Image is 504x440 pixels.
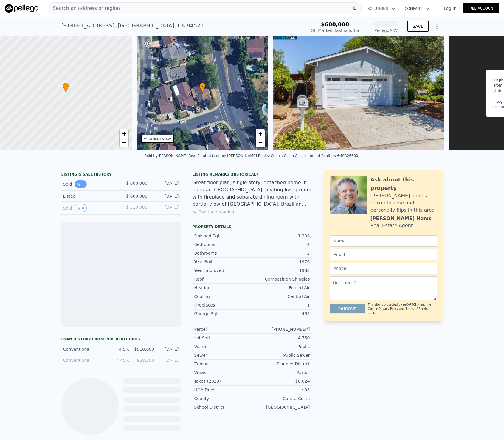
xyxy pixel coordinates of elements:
div: Contra Costa [252,396,310,401]
div: Property details [193,224,312,229]
div: Planned District [252,361,310,367]
div: Public Sewer [252,352,310,358]
div: Real Estate Agent [370,222,413,229]
div: School District [194,404,252,410]
div: • [199,83,205,93]
img: Sale: 7274385 Parcel: 40202083 [273,36,444,150]
a: Privacy Policy [379,307,398,310]
div: Parcel [194,326,252,332]
button: Submit [330,304,366,313]
button: SAVE [407,21,428,32]
div: Conventional [63,357,105,363]
div: Public [252,344,310,350]
div: Sold by [PERSON_NAME] Real Estate . [145,154,210,158]
div: • [63,83,69,93]
div: [PERSON_NAME] holds a broker license and personally flips in this area [370,192,437,214]
div: [DATE] [152,180,179,188]
div: 1983 [252,267,310,273]
div: [DATE] [152,204,179,212]
div: Great floor plan, single story, detached home in popular [GEOGRAPHIC_DATA]. Inviting living room ... [193,179,312,208]
input: Phone [330,263,437,274]
span: • [199,84,205,89]
div: This site is protected by reCAPTCHA and the Google and apply. [368,303,437,316]
div: Heating [194,285,252,291]
span: $600,000 [321,21,349,27]
div: Central Air [252,293,310,299]
a: Free Account [463,3,499,13]
button: Solutions [363,3,400,14]
div: Taxes (2023) [194,378,252,384]
button: View historical data [75,180,87,188]
div: [PHONE_NUMBER] [252,326,310,332]
div: [DATE] [152,193,179,199]
div: Year Built [194,259,252,265]
div: [STREET_ADDRESS] , [GEOGRAPHIC_DATA] , CA 94521 [61,21,204,30]
div: Bathrooms [194,250,252,256]
div: Listed by [PERSON_NAME] Realty (Contra Costa Association of Realtors #40825600) [210,154,359,158]
div: Views [194,370,252,376]
div: Roof [194,276,252,282]
div: 2 [252,241,310,247]
div: Listed [63,193,116,199]
input: Name [330,235,437,247]
a: Zoom out [256,138,265,147]
div: 4.5% [108,346,129,352]
input: Email [330,249,437,260]
a: Zoom out [120,138,128,147]
span: Search an address or region [48,5,120,12]
div: Loan history from public records [61,337,181,341]
div: Pellego ARV [374,27,398,33]
div: Partial [252,370,310,376]
span: + [122,130,126,137]
span: + [258,130,262,137]
div: $510,000 [133,346,154,352]
div: Garage Sqft [194,311,252,317]
div: Fireplaces [194,302,252,308]
div: 1 [252,302,310,308]
div: [DATE] [158,346,179,352]
button: Show Options [431,20,443,32]
div: 1976 [252,259,310,265]
div: County [194,396,252,401]
span: $ 600,000 [126,181,147,186]
div: STREET VIEW [149,137,171,141]
a: Terms of Service [406,307,429,310]
a: Log In [437,5,463,11]
div: LISTING & SALE HISTORY [61,172,181,178]
span: $ 310,000 [126,205,147,210]
button: View historical data [75,204,87,212]
div: Year Improved [194,267,252,273]
div: [PERSON_NAME] Homs [370,215,432,222]
div: 2 [252,250,310,256]
div: 1,304 [252,233,310,239]
div: Sold [63,180,116,188]
div: Composition Shingles [252,276,310,282]
div: Lot Sqft [194,335,252,341]
span: • [63,84,69,89]
div: Water [194,344,252,350]
button: Company [400,3,434,14]
div: Off Market, last sold for [311,27,359,33]
div: Listing Remarks (Historical) [193,172,312,177]
div: Bedrooms [194,241,252,247]
div: 464 [252,311,310,317]
div: [GEOGRAPHIC_DATA] [252,404,310,410]
div: Zoning [194,361,252,367]
div: Sewer [194,352,252,358]
div: Ask about this property [370,176,437,192]
span: − [258,139,262,146]
a: Zoom in [256,129,265,138]
div: HOA Dues [194,387,252,393]
div: Cooling [194,293,252,299]
div: $8,024 [252,378,310,384]
div: 4.45% [108,357,129,363]
img: Pellego [5,4,38,13]
div: 4,750 [252,335,310,341]
a: Zoom in [120,129,128,138]
div: Forced Air [252,285,310,291]
div: $95 [252,387,310,393]
div: Finished Sqft [194,233,252,239]
div: Sold [63,204,116,212]
div: $58,300 [133,357,154,363]
div: Conventional [63,346,105,352]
